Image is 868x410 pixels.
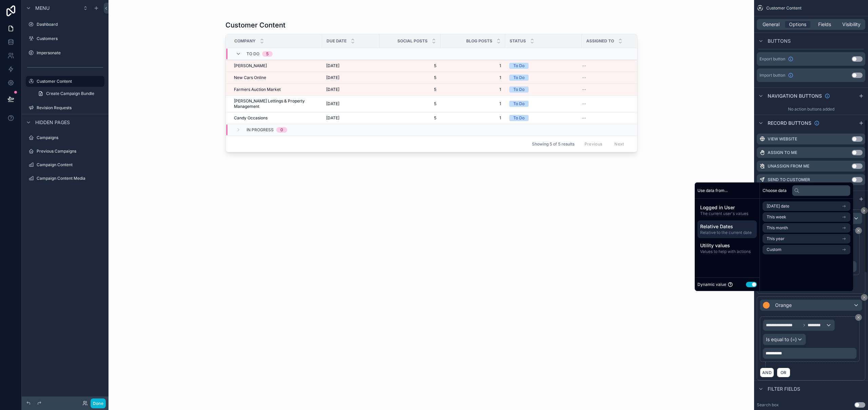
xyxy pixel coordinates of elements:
[266,51,269,57] div: 5
[91,398,106,408] button: Done
[766,5,802,11] span: Customer Content
[768,150,797,155] label: Assign To Me
[26,159,104,170] a: Campaign Content
[759,56,785,62] span: Export button
[768,120,811,126] span: Record buttons
[766,336,797,343] span: Is equal to (=)
[763,21,780,28] span: General
[327,38,347,44] span: Due Date
[37,105,103,111] label: Revision Requests
[26,76,104,87] a: Customer Content
[37,149,103,154] label: Previous Campaigns
[695,199,759,260] div: scrollable content
[789,21,806,28] span: Options
[280,127,283,133] div: 0
[246,51,259,57] span: To Do
[760,299,862,311] button: Orange
[700,230,754,235] span: Relative to the current date
[26,102,104,113] a: Revision Requests
[34,88,104,99] a: Create Campaign Bundle
[779,370,788,375] span: OR
[768,136,797,142] label: View Website
[768,177,810,182] label: Send To Customer
[697,282,726,287] span: Dynamic value
[234,38,256,44] span: Company
[700,211,754,216] span: The current user's values
[35,5,50,12] span: Menu
[532,141,574,147] span: Showing 5 of 5 results
[768,163,809,169] label: Unassign From Me
[37,135,103,140] label: Campaigns
[397,38,428,44] span: Social Posts
[26,33,104,44] a: Customers
[754,104,868,115] div: No action buttons added
[763,188,787,193] span: Choose data
[510,38,526,44] span: Status
[26,173,104,184] a: Campaign Content Media
[700,249,754,254] span: Values to help with actions
[37,162,103,168] label: Campaign Content
[37,36,103,41] label: Customers
[26,47,104,58] a: Impersonate
[466,38,492,44] span: Blog Posts
[37,176,103,181] label: Campaign Content Media
[759,73,785,78] span: Import button
[768,38,791,44] span: Buttons
[818,21,831,28] span: Fields
[775,302,792,309] span: Orange
[26,146,104,157] a: Previous Campaigns
[763,334,806,345] button: Is equal to (=)
[37,79,100,84] label: Customer Content
[246,127,274,133] span: In Progress
[37,50,103,56] label: Impersonate
[26,132,104,143] a: Campaigns
[37,22,103,27] label: Dashboard
[760,368,774,377] button: AND
[700,204,754,211] span: Logged in User
[46,91,94,96] span: Create Campaign Bundle
[777,368,790,377] button: OR
[842,21,861,28] span: Visibility
[586,38,614,44] span: Assigned To
[35,119,70,126] span: Hidden pages
[700,242,754,249] span: Utility values
[768,386,800,392] span: Filter fields
[700,223,754,230] span: Relative Dates
[26,19,104,30] a: Dashboard
[768,93,822,99] span: Navigation buttons
[697,188,728,193] span: Use data from...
